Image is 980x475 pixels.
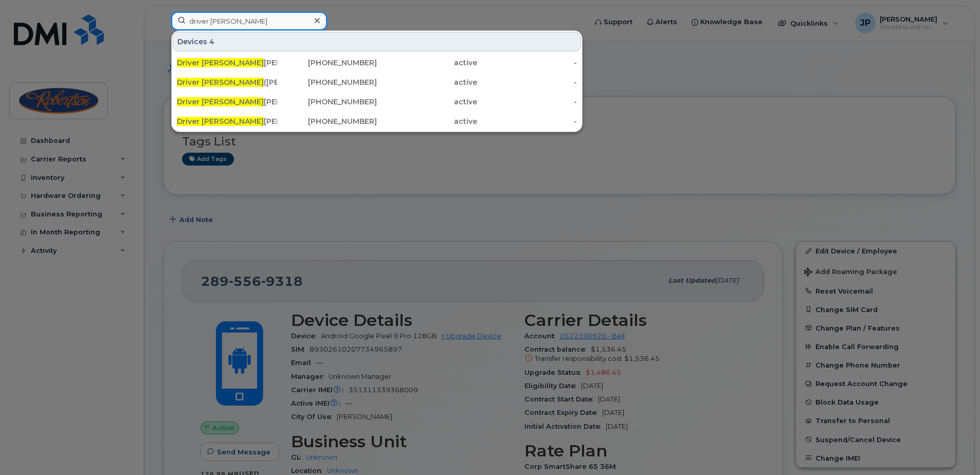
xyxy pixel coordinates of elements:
[377,77,477,87] div: active
[177,97,264,106] span: Driver [PERSON_NAME]
[177,117,264,126] span: Driver [PERSON_NAME]
[173,73,581,92] a: Driver [PERSON_NAME]([PERSON_NAME])[PHONE_NUMBER]active-
[173,112,581,131] a: Driver [PERSON_NAME][PERSON_NAME][PHONE_NUMBER]active-
[377,97,477,107] div: active
[173,32,581,51] div: Devices
[177,58,264,67] span: Driver [PERSON_NAME]
[277,97,377,107] div: [PHONE_NUMBER]
[377,116,477,126] div: active
[277,116,377,126] div: [PHONE_NUMBER]
[177,77,277,87] div: ([PERSON_NAME])
[277,77,377,87] div: [PHONE_NUMBER]
[477,97,577,107] div: -
[209,36,214,47] span: 4
[173,53,581,72] a: Driver [PERSON_NAME][PERSON_NAME][PHONE_NUMBER]active-
[173,93,581,111] a: Driver [PERSON_NAME][PERSON_NAME][PHONE_NUMBER]active-
[177,116,277,126] div: [PERSON_NAME]
[377,58,477,68] div: active
[477,77,577,87] div: -
[477,116,577,126] div: -
[277,58,377,68] div: [PHONE_NUMBER]
[177,58,277,68] div: [PERSON_NAME]
[477,58,577,68] div: -
[177,78,264,87] span: Driver [PERSON_NAME]
[177,97,277,107] div: [PERSON_NAME]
